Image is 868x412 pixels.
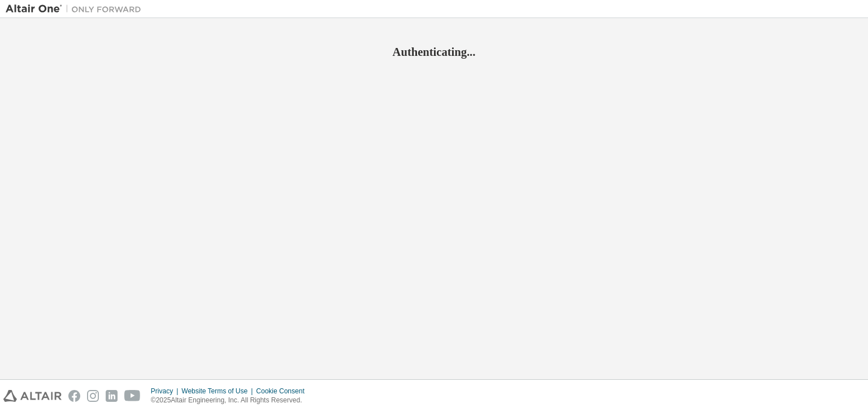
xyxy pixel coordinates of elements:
[124,390,141,402] img: youtube.svg
[6,3,147,15] img: Altair One
[87,390,99,402] img: instagram.svg
[6,45,862,59] h2: Authenticating...
[181,387,256,396] div: Website Terms of Use
[151,387,181,396] div: Privacy
[3,390,62,402] img: altair_logo.svg
[151,396,311,405] p: © 2025 Altair Engineering, Inc. All Rights Reserved.
[106,390,118,402] img: linkedin.svg
[256,387,311,396] div: Cookie Consent
[68,390,80,402] img: facebook.svg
